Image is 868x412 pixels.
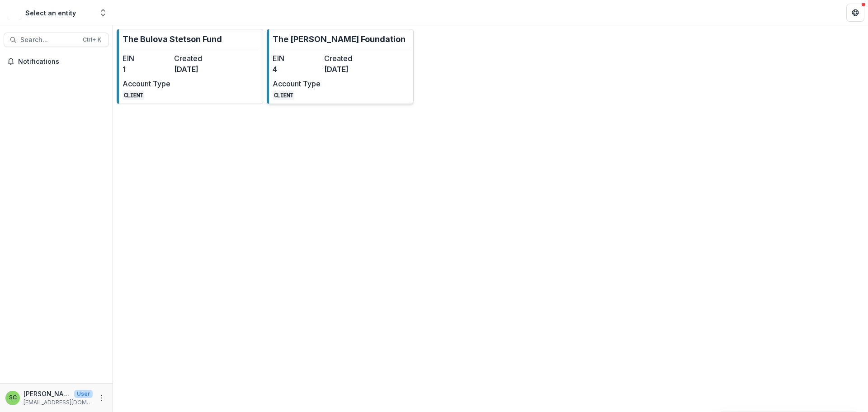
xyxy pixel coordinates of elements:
button: Notifications [4,54,109,69]
code: CLIENT [273,90,294,100]
button: Search... [4,33,109,47]
dd: 4 [273,64,321,75]
p: [PERSON_NAME] [24,389,71,398]
dt: Account Type [273,78,321,89]
div: Sonia Cavalli [9,395,17,401]
p: The Bulova Stetson Fund [123,33,222,45]
span: Search... [20,36,77,44]
dd: 1 [123,64,170,75]
a: The Bulova Stetson FundEIN1Created[DATE]Account TypeCLIENT [117,29,263,104]
dt: Created [324,53,372,64]
div: Select an entity [25,8,76,18]
div: Ctrl + K [81,35,103,45]
dt: EIN [273,53,321,64]
dd: [DATE] [324,64,372,75]
p: User [74,390,93,398]
p: [EMAIL_ADDRESS][DOMAIN_NAME] [24,398,93,407]
button: Open entity switcher [97,4,109,22]
code: CLIENT [123,90,144,100]
dt: Account Type [123,78,170,89]
span: Notifications [18,58,105,66]
p: The [PERSON_NAME] Foundation [273,33,406,45]
button: More [96,393,107,403]
dt: Created [174,53,222,64]
dd: [DATE] [174,64,222,75]
img: Select an entity [7,5,22,20]
button: Get Help [846,4,864,22]
a: The [PERSON_NAME] FoundationEIN4Created[DATE]Account TypeCLIENT [267,29,413,104]
dt: EIN [123,53,170,64]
